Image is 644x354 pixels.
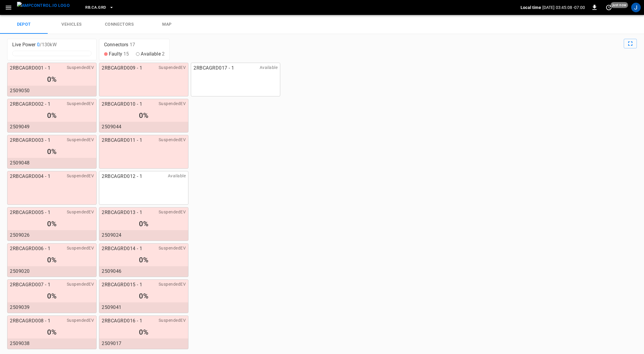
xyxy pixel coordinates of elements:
div: 0% [7,290,96,302]
span: 2RBCAGRD007 - 1 [10,281,51,289]
span: SuspendedEV [159,281,186,289]
span: 2RBCAGRD014 - 1 [102,245,143,253]
a: 2RBCAGRD014 - 1SuspendedEV0%2509046 [99,243,188,277]
span: 2RBCAGRD001 - 1 [10,64,51,72]
span: 0 [37,42,40,47]
a: 2RBCAGRD005 - 1SuspendedEV0%2509026 [7,207,97,241]
button: Full Screen [624,39,637,48]
a: 2RBCAGRD015 - 1SuspendedEV0%2509041 [99,279,188,313]
span: 2509038 [10,340,30,348]
span: 2509017 [102,340,122,348]
span: 2RBCAGRD008 - 1 [10,317,51,325]
div: Connectors [104,41,165,48]
span: 2509024 [102,231,122,239]
span: SuspendedEV [67,136,94,144]
div: 0% [99,218,188,230]
span: Available [260,64,278,72]
span: 17 [130,42,135,47]
span: 2509026 [10,231,30,239]
span: 2509050 [10,87,30,95]
a: 2RBCAGRD016 - 1SuspendedEV0%2509017 [99,315,188,349]
span: 2509046 [102,267,122,275]
p: [DATE] 03:45:08 -07:00 [542,4,585,10]
span: 2509049 [10,123,30,131]
span: Available [168,173,186,181]
a: 2RBCAGRD013 - 1SuspendedEV0%2509024 [99,207,188,241]
span: 2 [162,51,165,57]
div: 0% [7,110,96,121]
span: 2RBCAGRD009 - 1 [102,64,143,72]
img: ampcontrol.io logo [17,2,70,9]
span: 2RBCAGRD005 - 1 [10,209,51,217]
div: 0% [7,146,96,157]
a: 2RBCAGRD003 - 1SuspendedEV0%2509048 [7,135,97,169]
span: 2RBCAGRD013 - 1 [102,209,143,217]
span: 2RBCAGRD015 - 1 [102,281,143,289]
span: 2RBCAGRD003 - 1 [10,136,51,144]
a: 2RBCAGRD002 - 1SuspendedEV0%2509049 [7,99,97,133]
span: SuspendedEV [67,173,94,181]
span: 2RBCAGRD016 - 1 [102,317,143,325]
span: / 130 kW [40,42,57,47]
span: just now [611,2,628,8]
a: 2RBCAGRD006 - 1SuspendedEV0%2509020 [7,243,97,277]
a: 2RBCAGRD017 - 1Available [191,63,280,96]
span: SuspendedEV [67,209,94,217]
span: 2509039 [10,304,30,312]
span: Available [141,51,165,58]
span: SuspendedEV [159,209,186,217]
p: Local time [521,4,541,10]
span: SuspendedEV [67,317,94,325]
span: SuspendedEV [67,64,94,72]
span: 15 [123,51,129,57]
span: SuspendedEV [159,136,186,144]
span: 2509048 [10,159,30,167]
span: 2509020 [10,267,30,275]
span: SuspendedEV [159,64,186,72]
div: profile-icon [631,3,641,12]
div: 0% [7,327,96,338]
span: 2RBCAGRD004 - 1 [10,173,51,181]
div: 0% [7,254,96,266]
a: 2RBCAGRD001 - 1SuspendedEV0%2509050 [7,63,97,96]
span: RB.CA.GRD [85,4,106,11]
div: Live Power [12,41,92,48]
div: 0% [7,218,96,230]
span: 2509044 [102,123,122,131]
div: 0% [99,110,188,121]
span: SuspendedEV [159,245,186,253]
a: map [143,15,191,34]
span: 2RBCAGRD011 - 1 [102,136,143,144]
a: 2RBCAGRD012 - 1Available [99,171,188,205]
div: 0% [99,254,188,266]
span: SuspendedEV [67,100,94,108]
span: SuspendedEV [159,317,186,325]
span: SuspendedEV [159,100,186,108]
a: 2RBCAGRD009 - 1SuspendedEV [99,63,188,96]
a: connectors [95,15,143,34]
span: 2RBCAGRD006 - 1 [10,245,51,253]
div: 0% [7,74,96,85]
span: 2RBCAGRD012 - 1 [102,173,143,181]
a: 2RBCAGRD007 - 1SuspendedEV0%2509039 [7,279,97,313]
span: 2RBCAGRD002 - 1 [10,100,51,108]
a: vehicles [48,15,95,34]
span: 2RBCAGRD017 - 1 [193,64,234,72]
a: 2RBCAGRD008 - 1SuspendedEV0%2509038 [7,315,97,349]
span: 2RBCAGRD010 - 1 [102,100,143,108]
span: SuspendedEV [67,281,94,289]
button: RB.CA.GRD [83,2,116,13]
div: 0% [99,290,188,302]
div: 0% [99,327,188,338]
a: 2RBCAGRD004 - 1SuspendedEV [7,171,97,205]
span: 2509041 [102,304,122,312]
span: SuspendedEV [67,245,94,253]
a: 2RBCAGRD011 - 1SuspendedEV [99,135,188,169]
span: Faulty [109,51,129,58]
button: set refresh interval [604,3,614,12]
a: 2RBCAGRD010 - 1SuspendedEV0%2509044 [99,99,188,133]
